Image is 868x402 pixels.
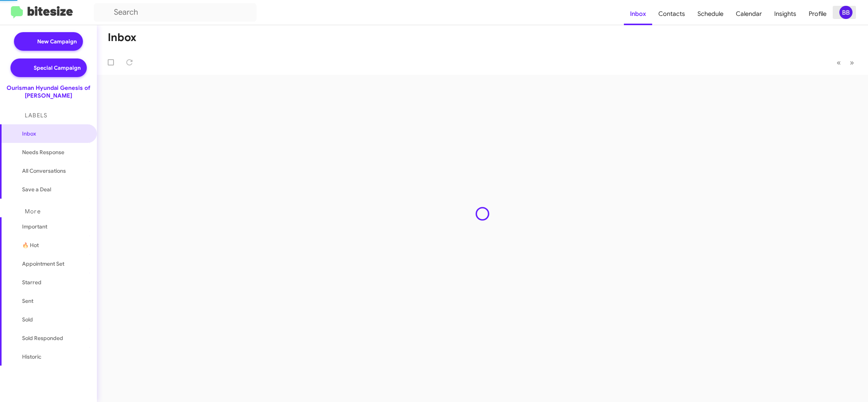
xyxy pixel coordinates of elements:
button: BB [833,6,859,19]
a: Contacts [652,3,691,25]
span: Starred [22,278,41,286]
span: 🔥 Hot [22,241,39,249]
h1: Inbox [108,31,136,44]
span: Save a Deal [22,186,51,193]
span: Needs Response [22,148,88,156]
span: Sent [22,297,33,305]
span: Labels [25,112,47,119]
span: Historic [22,353,41,361]
a: Profile [803,3,833,25]
span: Sold Responded [22,334,63,342]
a: Special Campaign [10,58,87,77]
a: Insights [768,3,803,25]
nav: Page navigation example [832,55,859,70]
span: All Conversations [22,167,66,175]
span: Sold [22,316,33,323]
div: BB [839,6,852,19]
a: Schedule [691,3,730,25]
span: New Campaign [37,38,77,45]
span: Important [22,223,88,230]
span: « [837,58,841,67]
a: Inbox [624,3,652,25]
button: Previous [832,55,846,70]
span: » [850,58,854,67]
span: Appointment Set [22,260,64,268]
input: Search [94,3,257,22]
a: Calendar [730,3,768,25]
a: New Campaign [14,32,83,51]
button: Next [845,55,859,70]
span: More [25,208,41,215]
span: Inbox [22,130,88,137]
span: Special Campaign [34,64,81,72]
